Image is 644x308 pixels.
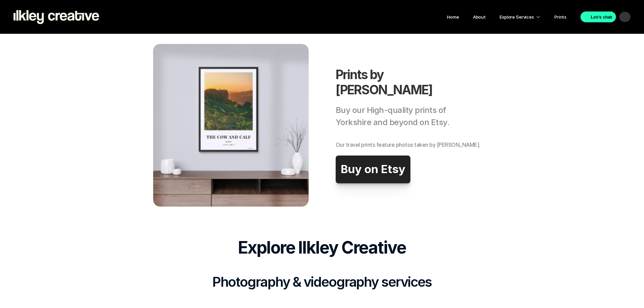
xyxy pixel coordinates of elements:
h2: Buy our High-quality prints of Yorkshire and beyond on Etsy. [336,104,488,141]
a: Let's chat [580,11,616,22]
a: About [473,14,486,20]
p: Explore Services [500,13,534,21]
h2: Photography & videography services [212,237,432,290]
h1: Prints by [PERSON_NAME] [336,67,464,97]
p: Let's chat [591,13,613,21]
a: Prints [554,14,567,20]
h2: Our travel prints feature photos taken by [PERSON_NAME]. [336,141,488,149]
span: Explore Ilkley Creative [238,237,406,258]
a: Home [447,14,459,20]
p: Buy on Etsy [341,163,405,176]
a: Buy on Etsy [336,156,410,183]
